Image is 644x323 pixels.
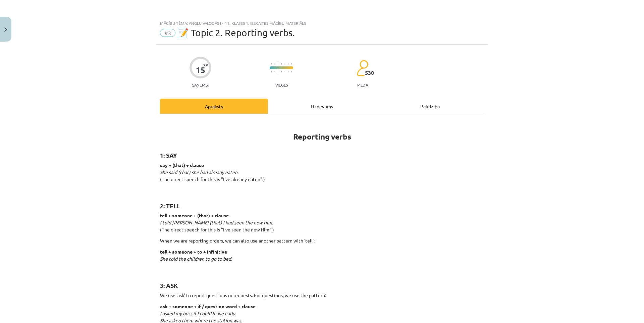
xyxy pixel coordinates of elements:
strong: tell + someone + (that) + clause [160,212,229,218]
img: icon-short-line-57e1e144782c952c97e751825c79c345078a6d821885a25fce030b3d8c18986b.svg [291,63,292,65]
img: icon-short-line-57e1e144782c952c97e751825c79c345078a6d821885a25fce030b3d8c18986b.svg [281,71,282,72]
span: #3 [160,29,175,37]
img: icon-short-line-57e1e144782c952c97e751825c79c345078a6d821885a25fce030b3d8c18986b.svg [284,63,285,65]
strong: ask + someone + if / question word + clause [160,303,256,309]
img: icon-short-line-57e1e144782c952c97e751825c79c345078a6d821885a25fce030b3d8c18986b.svg [271,71,272,72]
div: 15 [196,65,205,75]
img: icon-short-line-57e1e144782c952c97e751825c79c345078a6d821885a25fce030b3d8c18986b.svg [284,71,285,72]
img: icon-short-line-57e1e144782c952c97e751825c79c345078a6d821885a25fce030b3d8c18986b.svg [291,71,292,72]
em: She said (that) she had already eaten. [160,169,238,175]
strong: 3: ASK [160,281,178,289]
div: Mācību tēma: Angļu valodas i - 11. klases 1. ieskaites mācību materiāls [160,21,484,25]
img: icon-short-line-57e1e144782c952c97e751825c79c345078a6d821885a25fce030b3d8c18986b.svg [288,63,288,65]
p: We use 'ask' to report questions or requests. For questions, we use the pattern: [160,292,484,299]
strong: Reporting verbs [293,132,351,142]
img: students-c634bb4e5e11cddfef0936a35e636f08e4e9abd3cc4e673bd6f9a4125e45ecb1.svg [357,60,368,76]
div: Apraksts [160,99,268,114]
img: icon-short-line-57e1e144782c952c97e751825c79c345078a6d821885a25fce030b3d8c18986b.svg [288,71,288,72]
img: icon-close-lesson-0947bae3869378f0d4975bcd49f059093ad1ed9edebbc8119c70593378902aed.svg [4,28,7,32]
img: icon-short-line-57e1e144782c952c97e751825c79c345078a6d821885a25fce030b3d8c18986b.svg [274,71,275,72]
p: Saņemsi [190,83,211,87]
img: icon-short-line-57e1e144782c952c97e751825c79c345078a6d821885a25fce030b3d8c18986b.svg [271,63,272,65]
em: She told the children to go to bed. [160,256,232,262]
strong: 2: TELL [160,202,180,210]
strong: 1: SAY [160,151,177,159]
p: pilda [357,83,368,87]
div: Uzdevums [268,99,376,114]
img: icon-short-line-57e1e144782c952c97e751825c79c345078a6d821885a25fce030b3d8c18986b.svg [281,63,282,65]
p: Viegls [275,83,288,87]
p: When we are reporting orders, we can also use another pattern with 'tell': [160,237,484,244]
span: XP [203,63,208,67]
div: Palīdzība [376,99,484,114]
em: I asked my boss if I could leave early. [160,310,236,316]
span: 530 [365,70,374,76]
p: (The direct speech for this is "I've already eaten".) [160,162,484,190]
p: (The direct speech for this is "I've seen the new film".) [160,212,484,233]
strong: say + (that) + clause [160,162,204,168]
img: icon-short-line-57e1e144782c952c97e751825c79c345078a6d821885a25fce030b3d8c18986b.svg [274,63,275,65]
em: I told [PERSON_NAME] (that) I had seen the new film. [160,219,273,225]
strong: tell + someone + to + infinitive [160,249,227,255]
span: 📝 Topic 2. Reporting verbs. [177,27,295,38]
img: icon-long-line-d9ea69661e0d244f92f715978eff75569469978d946b2353a9bb055b3ed8787d.svg [278,61,278,74]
